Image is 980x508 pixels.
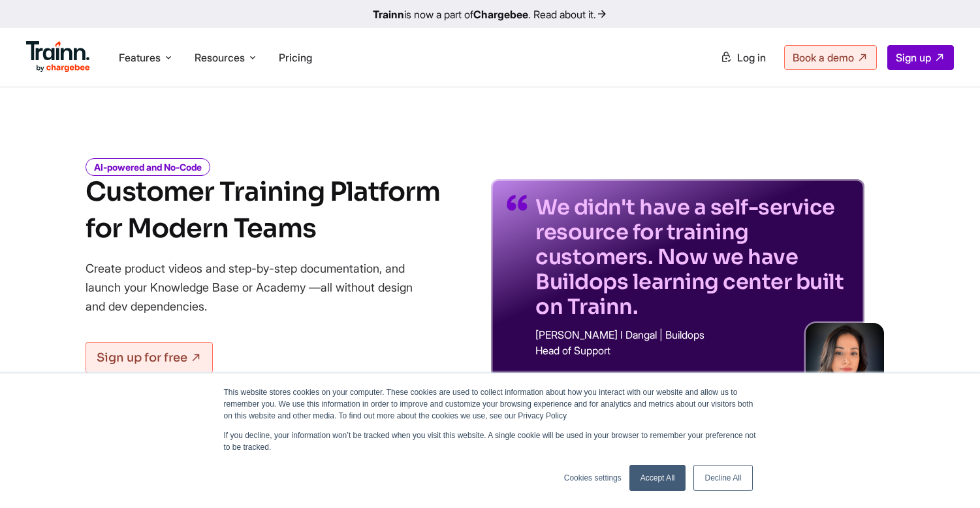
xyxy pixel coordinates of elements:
b: Chargebee [473,8,528,21]
b: Trainn [373,8,404,21]
a: Pricing [279,51,312,64]
a: Cookies settings [564,472,622,484]
span: Sign up [896,51,931,64]
p: We didn't have a self-service resource for training customers. Now we have Buildops learning cent... [535,195,849,319]
a: Decline All [693,465,752,491]
a: Sign up for free [86,342,213,373]
a: Accept All [629,465,686,491]
span: Features [119,50,161,65]
p: Head of Support [535,345,849,356]
p: [PERSON_NAME] I Dangal | Buildops [535,330,849,340]
a: Log in [712,46,774,69]
img: sabina-buildops.d2e8138.png [806,323,884,401]
p: This website stores cookies on your computer. These cookies are used to collect information about... [224,386,757,422]
a: Book a demo [784,45,877,70]
img: Trainn Logo [26,41,90,73]
h1: Customer Training Platform for Modern Teams [86,174,440,247]
i: AI-powered and No-Code [86,158,210,176]
img: quotes-purple.41a7099.svg [507,195,528,211]
a: Sign up [887,45,954,70]
span: Log in [737,51,766,64]
p: Create product videos and step-by-step documentation, and launch your Knowledge Base or Academy —... [86,259,432,316]
p: If you decline, your information won’t be tracked when you visit this website. A single cookie wi... [224,430,757,453]
span: Resources [195,50,245,65]
span: Book a demo [793,51,854,64]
